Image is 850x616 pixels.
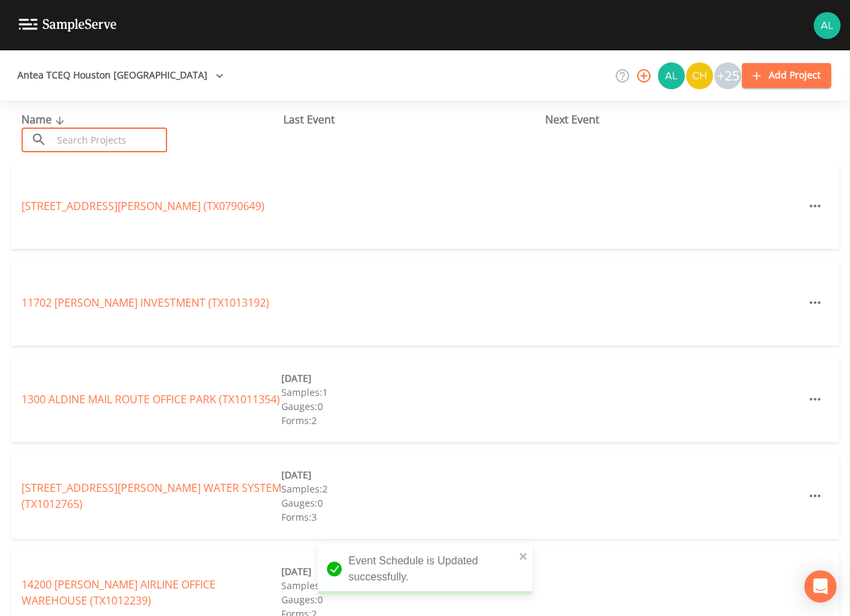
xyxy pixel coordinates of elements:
div: Samples: 2 [281,482,541,496]
div: Alaina Hahn [657,62,686,89]
a: [STREET_ADDRESS][PERSON_NAME] (TX0790649) [21,199,265,213]
img: c74b8b8b1c7a9d34f67c5e0ca157ed15 [686,62,713,89]
button: close [519,548,528,564]
a: [STREET_ADDRESS][PERSON_NAME] WATER SYSTEM (TX1012765) [21,480,281,511]
div: Gauges: 0 [281,399,541,413]
div: [DATE] [281,564,541,578]
button: Antea TCEQ Houston [GEOGRAPHIC_DATA] [12,63,229,88]
div: Gauges: 0 [281,496,541,510]
div: Samples: 1 [281,578,541,593]
div: Forms: 2 [281,413,541,427]
img: 30a13df2a12044f58df5f6b7fda61338 [814,12,841,39]
div: Gauges: 0 [281,593,541,607]
div: +25 [714,62,741,89]
div: Charles Medina [686,62,714,89]
div: Last Event [283,111,545,127]
button: Add Project [742,63,831,88]
span: Name [21,112,68,127]
a: 14200 [PERSON_NAME] AIRLINE OFFICE WAREHOUSE (TX1012239) [21,577,216,608]
div: [DATE] [281,468,541,482]
div: Event Schedule is Updated successfully. [318,544,532,595]
img: 30a13df2a12044f58df5f6b7fda61338 [658,62,685,89]
img: logo [19,19,117,32]
div: Samples: 1 [281,385,541,399]
a: 1300 ALDINE MAIL ROUTE OFFICE PARK (TX1011354) [21,392,280,407]
div: Next Event [545,111,807,127]
a: 11702 [PERSON_NAME] INVESTMENT (TX1013192) [21,295,269,310]
div: [DATE] [281,371,541,385]
input: Search Projects [52,127,167,152]
div: Forms: 3 [281,510,541,524]
div: Open Intercom Messenger [804,570,837,603]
